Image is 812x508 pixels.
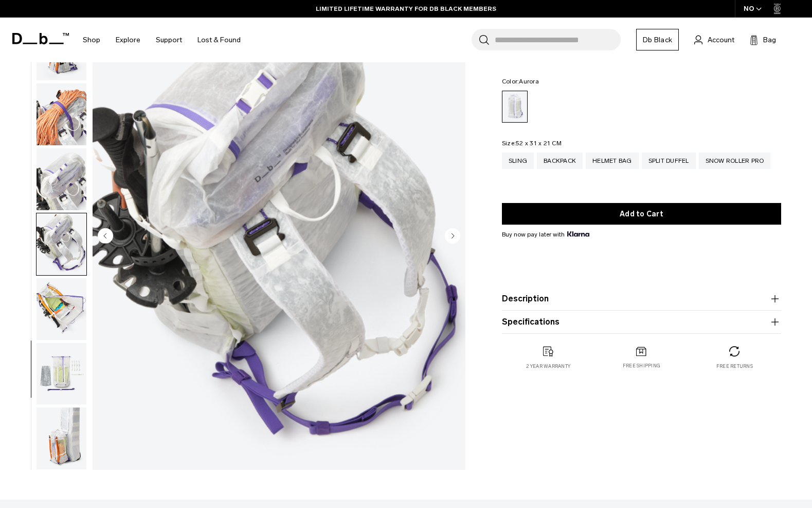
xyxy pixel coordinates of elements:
a: Lost & Found [197,22,241,58]
button: Description [502,293,781,305]
a: Backpack [537,153,583,169]
img: Weigh_Lighter_Backpack_25L_13.png [93,4,465,470]
a: Aurora [502,91,528,123]
img: Weigh_Lighter_Backpack_25L_14.png [37,278,86,340]
button: Weigh_Lighter_Backpack_25L_12.png [36,148,87,211]
li: 15 / 18 [93,4,465,470]
a: Shop [83,22,100,58]
span: Account [708,35,734,45]
a: Sling [502,153,534,169]
button: Add to Cart [502,203,781,225]
a: Support [156,22,182,58]
span: 52 x 31 x 21 CM [516,140,562,147]
img: Weigh_Lighter_Backpack_25L_15.png [37,343,86,405]
a: Snow Roller Pro [699,153,771,169]
legend: Color: [502,78,539,84]
a: LIMITED LIFETIME WARRANTY FOR DB BLACK MEMBERS [316,4,496,13]
img: Weigh_Lighter_Backpack_25L_11.png [37,83,86,145]
button: Weigh_Lighter_Backpack_25L_14.png [36,278,87,341]
img: Weigh_Lighter_Backpack_25L_12.png [37,148,86,210]
button: Specifications [502,316,781,328]
a: Explore [116,22,140,58]
button: Bag [750,33,776,46]
a: Helmet Bag [586,153,639,169]
legend: Size: [502,140,562,146]
p: Free shipping [623,362,660,369]
nav: Main Navigation [75,18,248,62]
span: Buy now pay later with [502,230,589,239]
button: Previous slide [98,228,113,245]
img: Weigh_Lighter_Backpack_25L_13.png [37,213,86,275]
img: {"height" => 20, "alt" => "Klarna"} [567,231,589,236]
img: Weigh_Lighter_Backpack_25L_16.png [37,408,86,469]
a: Account [694,33,734,46]
span: Bag [763,35,776,45]
a: Db Black [636,29,679,50]
button: Weigh_Lighter_Backpack_25L_11.png [36,83,87,146]
button: Next slide [445,228,460,245]
p: Free returns [716,363,753,370]
span: Aurora [519,78,539,85]
button: Weigh_Lighter_Backpack_25L_15.png [36,343,87,405]
button: Weigh_Lighter_Backpack_25L_16.png [36,407,87,470]
a: Split Duffel [642,153,696,169]
p: 2 year warranty [526,363,570,370]
button: Weigh_Lighter_Backpack_25L_13.png [36,213,87,276]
